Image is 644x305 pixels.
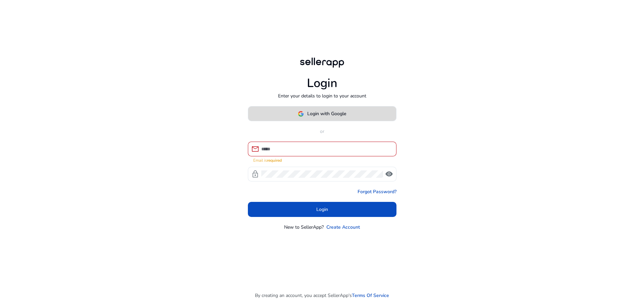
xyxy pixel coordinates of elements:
[298,111,304,117] img: google-logo.svg
[248,128,396,135] p: or
[284,224,324,231] p: New to SellerApp?
[253,156,391,163] mat-error: Email is
[267,158,282,163] strong: required
[278,92,366,99] p: Enter your details to login to your account
[358,188,396,195] a: Forgot Password?
[307,110,346,117] span: Login with Google
[248,106,396,121] button: Login with Google
[352,292,389,299] a: Terms Of Service
[251,145,259,153] span: mail
[307,76,337,90] h1: Login
[251,170,259,178] span: lock
[248,202,396,217] button: Login
[385,170,393,178] span: visibility
[316,206,328,213] span: Login
[326,224,360,231] a: Create Account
